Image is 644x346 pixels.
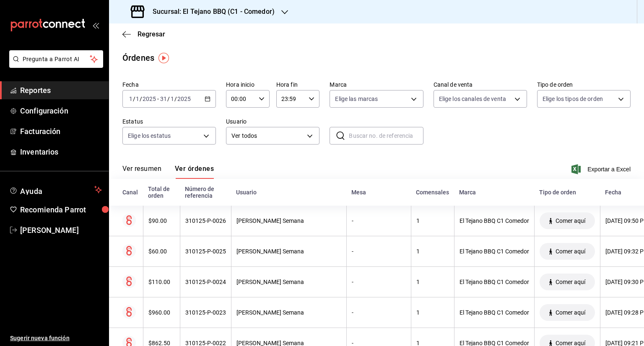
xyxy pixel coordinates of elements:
[352,248,406,255] div: -
[573,164,631,174] button: Exportar a Excel
[236,217,341,224] div: [PERSON_NAME] Semana
[185,217,226,224] div: 310125-P-0026
[10,334,102,343] span: Sugerir nueva función
[552,217,589,224] span: Comer aquí
[330,82,423,88] label: Marca
[133,96,135,102] span: /
[20,85,102,96] span: Reportes
[135,96,140,102] input: --
[236,309,341,316] div: [PERSON_NAME] Semana
[552,309,589,316] span: Comer aquí
[460,217,529,224] div: El Tejano BBQ C1 Comedor
[174,96,177,102] span: /
[236,189,341,196] div: Usuario
[539,189,595,196] div: Tipo de orden
[157,96,159,102] span: -
[236,279,341,285] div: [PERSON_NAME] Semana
[122,189,138,196] div: Canal
[460,248,529,255] div: El Tejano BBQ C1 Comedor
[552,279,589,285] span: Comer aquí
[122,165,161,179] button: Ver resumen
[434,82,527,88] label: Canal de venta
[148,279,175,285] div: $110.00
[122,165,214,179] div: navigation tabs
[129,96,133,102] input: --
[416,189,449,196] div: Comensales
[122,52,154,64] div: Órdenes
[167,96,170,102] span: /
[20,146,102,158] span: Inventarios
[335,95,378,103] span: Elige las marcas
[170,96,174,102] input: --
[20,105,102,116] span: Configuración
[160,96,167,102] input: --
[352,279,406,285] div: -
[23,55,90,64] span: Pregunta a Parrot AI
[177,96,191,102] input: ----
[543,95,603,103] span: Elige los tipos de orden
[439,95,506,103] span: Elige los canales de venta
[185,186,226,199] div: Número de referencia
[185,279,226,285] div: 310125-P-0024
[352,309,406,316] div: -
[352,217,406,224] div: -
[122,30,165,38] button: Regresar
[138,30,165,38] span: Regresar
[142,96,156,102] input: ----
[148,248,175,255] div: $60.00
[146,7,275,17] h3: Sucursal: El Tejano BBQ (C1 - Comedor)
[6,61,103,70] a: Pregunta a Parrot AI
[20,126,102,137] span: Facturación
[185,309,226,316] div: 310125-P-0023
[236,248,341,255] div: [PERSON_NAME] Semana
[416,279,449,285] div: 1
[226,119,319,124] label: Usuario
[122,82,216,88] label: Fecha
[175,165,214,179] button: Ver órdenes
[416,309,449,316] div: 1
[92,22,99,28] button: open_drawer_menu
[416,248,449,255] div: 1
[122,119,216,124] label: Estatus
[460,279,529,285] div: El Tejano BBQ C1 Comedor
[140,96,142,102] span: /
[552,248,589,255] span: Comer aquí
[148,309,175,316] div: $960.00
[416,217,449,224] div: 1
[231,132,304,140] span: Ver todos
[20,204,102,215] span: Recomienda Parrot
[148,186,175,199] div: Total de orden
[351,189,406,196] div: Mesa
[185,248,226,255] div: 310125-P-0025
[276,82,320,88] label: Hora fin
[9,50,103,68] button: Pregunta a Parrot AI
[537,82,631,88] label: Tipo de orden
[20,225,102,236] span: [PERSON_NAME]
[459,189,529,196] div: Marca
[226,82,270,88] label: Hora inicio
[460,309,529,316] div: El Tejano BBQ C1 Comedor
[349,127,423,144] input: Buscar no. de referencia
[128,132,171,140] span: Elige los estatus
[20,185,91,195] span: Ayuda
[158,53,169,63] img: Tooltip marker
[148,217,175,224] div: $90.00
